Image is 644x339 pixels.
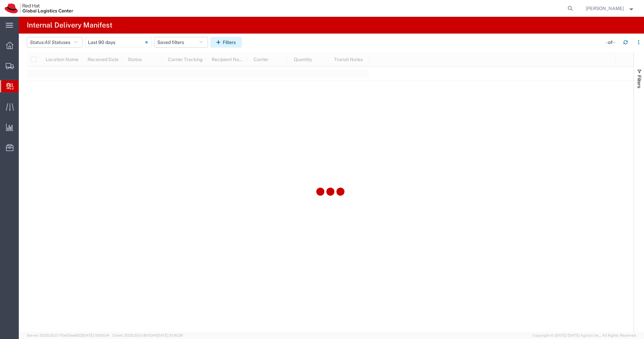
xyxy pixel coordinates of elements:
[157,333,183,337] span: [DATE] 10:16:38
[606,39,618,46] div: - of -
[112,333,183,337] span: Client: 2025.20.0-8b113f4
[585,4,635,12] button: [PERSON_NAME]
[27,17,112,34] h4: Internal Delivery Manifest
[586,5,624,12] span: Nilesh Shinde
[27,37,83,48] button: Status:All Statuses
[154,37,208,48] button: Saved filters
[27,333,109,337] span: Server: 2025.20.0-710e05ee653
[82,333,109,337] span: [DATE] 09:51:04
[637,75,642,88] span: Filters
[210,37,242,48] button: Filters
[533,333,636,338] span: Copyright © [DATE]-[DATE] Agistix Inc., All Rights Reserved
[5,3,73,13] img: logo
[45,40,70,45] span: All Statuses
